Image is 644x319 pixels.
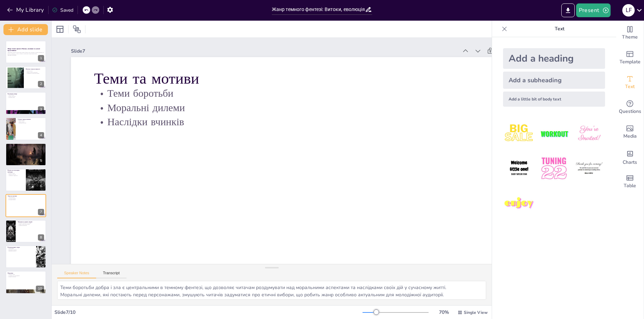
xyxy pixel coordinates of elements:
p: Важливість читання [8,249,34,251]
p: Теми боротьби [94,86,509,100]
div: 9 [6,245,46,268]
p: Наслідки вчинків [94,115,509,129]
p: Витоки жанру [26,70,44,72]
div: Change the overall theme [616,21,644,45]
p: Презентація охоплює історію жанру темного фентезі, його еволюцію, сучасних авторів та їх внесок в... [8,52,44,54]
div: Saved [52,7,73,13]
div: 3 [38,106,44,113]
div: 4 [38,132,44,138]
div: 9 [38,260,44,266]
p: Соціальні коментарі [18,225,44,226]
div: 2 [6,66,46,89]
span: Position [73,25,81,33]
button: Present [576,3,611,17]
div: 6 [6,169,46,191]
span: Charts [623,159,637,166]
div: Layout [54,24,65,35]
div: 2 [38,81,44,87]
img: 3.jpeg [573,118,605,150]
textarea: Теми боротьби добра і зла є центральними в темному фентезі, що дозволяє читачам роздумувати над м... [57,281,486,300]
p: Класичні твори [8,97,44,98]
button: My Library [5,4,47,15]
p: Витоки темного фентезі [26,68,44,70]
div: Slide 7 / 10 [54,309,362,316]
span: Single View [464,310,488,315]
span: Table [624,182,636,190]
p: Еволюція жанру [8,93,44,95]
p: Розвиток критичного мислення [18,222,44,224]
div: 7 [38,209,44,215]
p: Складні персонажі [18,123,44,124]
p: Адаптація у відеоіграх [8,175,24,177]
p: Рекомендовані твори [8,246,34,248]
div: 8 [38,234,44,241]
p: Generated with [URL] [8,54,44,56]
p: Вплив на популярну культуру [8,169,24,173]
input: Insert title [272,4,365,14]
p: Зміни в жанрі [8,94,44,96]
div: 10 [36,286,44,292]
p: Сучасні теми [8,148,44,149]
p: Вплив на культуру [8,276,44,277]
p: Теми та мотиви [8,195,44,197]
p: Вплив сучасності [8,96,44,97]
div: Add ready made slides [616,45,644,70]
div: Add a little bit of body text [503,92,605,107]
div: Add charts and graphs [616,145,644,169]
strong: Жанр темного фентезі: Витоки, еволюція та сучасні представники [8,48,40,52]
img: 6.jpeg [573,152,605,184]
p: Темні сюжети [18,121,44,123]
p: Text [510,21,609,37]
p: Відомі автори [18,120,44,121]
p: Вплив культури [8,147,44,148]
span: Theme [622,33,638,41]
p: Теми боротьби [8,197,44,198]
button: Speaker Notes [57,271,96,278]
img: 7.jpeg [503,188,535,220]
img: 4.jpeg [503,152,535,184]
div: 5 [6,143,46,166]
p: Оцінка літературних технік [18,224,44,225]
div: 3 [6,92,46,115]
p: Тренди в культурі [8,174,24,175]
button: Add slide [3,24,48,35]
p: Рекомендації [8,248,34,249]
span: Template [620,58,641,66]
div: 1 [38,55,44,61]
div: 7 [6,194,46,217]
p: Вплив готичної літератури [26,71,44,73]
p: Значення жанру [8,274,44,275]
img: 5.jpeg [538,152,570,184]
p: Вивчення контексту [8,251,34,252]
div: Slide 7 [71,48,458,54]
span: Text [625,83,635,91]
button: L F [622,3,635,17]
span: Media [623,132,637,140]
img: 2.jpeg [538,118,570,150]
p: Соціальні та культурні аспекти [26,73,44,74]
button: Export to PowerPoint [561,3,575,17]
div: Add a subheading [503,72,605,89]
p: Потенціал для дослідження [8,275,44,276]
img: 1.jpeg [503,118,535,150]
p: Моральні дилеми [94,100,509,115]
button: Transcript [96,271,127,278]
p: Українські автори темного фентезі [8,144,44,146]
p: Теми та мотиви [94,68,509,89]
div: 70 % [436,309,452,316]
div: 10 [6,271,46,294]
p: Читання та аналіз творів [18,221,44,223]
p: Підсумки [8,272,44,274]
div: Add a table [616,169,644,194]
div: 5 [38,158,44,164]
span: Questions [619,108,641,115]
div: Get real-time input from your audience [616,95,644,120]
p: Українські автори [8,146,44,147]
p: Наслідки вчинків [8,199,44,201]
div: 1 [6,41,46,63]
div: 6 [38,183,44,189]
div: Add a heading [503,48,605,69]
div: L F [622,4,635,17]
div: Add text boxes [616,70,644,95]
div: Add images, graphics, shapes or video [616,120,644,145]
